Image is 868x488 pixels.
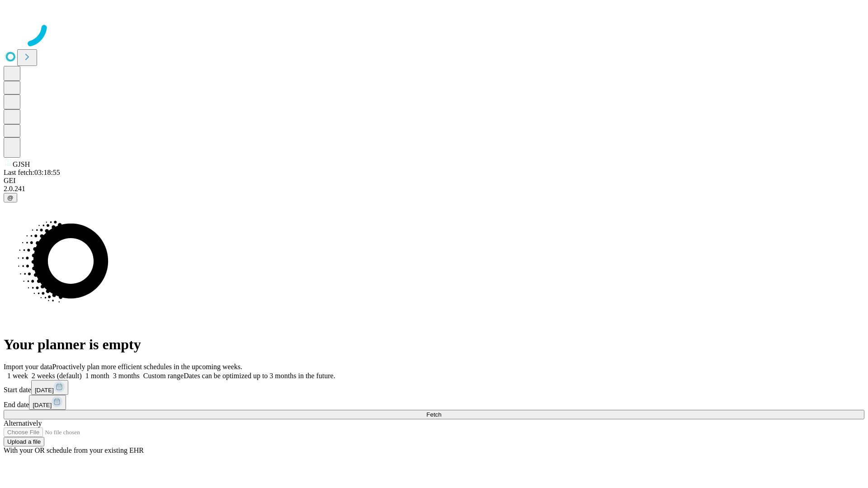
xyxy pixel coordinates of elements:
[184,372,335,380] span: Dates can be optimized up to 3 months in the future.
[85,372,109,380] span: 1 month
[4,193,17,202] button: @
[13,160,30,168] span: GJSH
[4,419,42,427] span: Alternatively
[35,387,54,394] span: [DATE]
[4,395,864,410] div: End date
[4,177,864,185] div: GEI
[29,395,66,410] button: [DATE]
[32,372,82,380] span: 2 weeks (default)
[4,446,144,454] span: With your OR schedule from your existing EHR
[4,410,864,419] button: Fetch
[113,372,140,380] span: 3 months
[52,363,242,371] span: Proactively plan more efficient schedules in the upcoming weeks.
[4,437,44,446] button: Upload a file
[7,194,14,201] span: @
[426,411,441,418] span: Fetch
[4,336,864,353] h1: Your planner is empty
[4,363,52,371] span: Import your data
[4,169,60,176] span: Last fetch: 03:18:55
[31,380,68,395] button: [DATE]
[4,185,864,193] div: 2.0.241
[7,372,28,380] span: 1 week
[4,380,864,395] div: Start date
[143,372,184,380] span: Custom range
[33,402,52,408] span: [DATE]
